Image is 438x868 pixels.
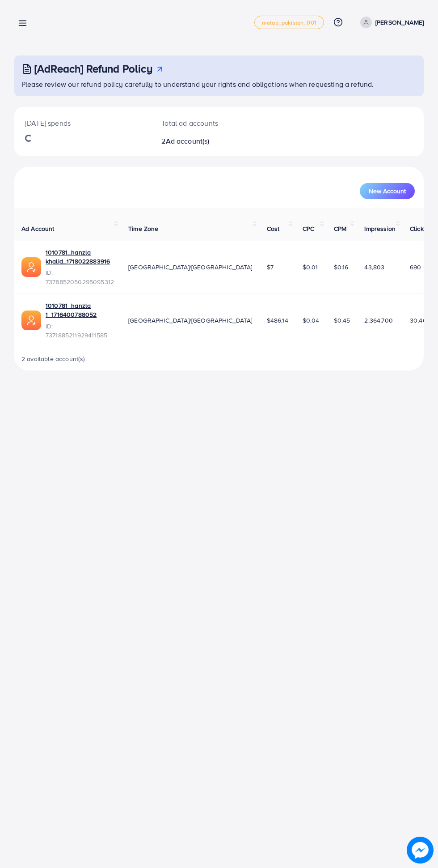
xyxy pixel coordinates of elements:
button: New Account [360,183,415,199]
img: ic-ads-acc.e4c84228.svg [21,311,41,330]
p: Total ad accounts [161,118,242,128]
span: Ad account(s) [166,136,210,146]
span: metap_pakistan_001 [262,20,316,26]
span: Impression [364,224,396,233]
a: 1010781_hanzla khalid_1718022883916 [46,248,114,266]
span: 2 available account(s) [21,354,85,363]
span: 43,803 [364,263,384,272]
span: $0.04 [303,316,320,325]
span: Cost [267,224,280,233]
span: $0.16 [334,263,349,272]
span: CPM [334,224,346,233]
span: ID: 7378852050295095312 [46,268,114,286]
span: 2,364,700 [364,316,392,325]
span: Clicks [410,224,427,233]
span: $486.14 [267,316,288,325]
span: ID: 7371885211929411585 [46,322,114,340]
p: Please review our refund policy carefully to understand your rights and obligations when requesti... [21,79,418,89]
span: [GEOGRAPHIC_DATA]/[GEOGRAPHIC_DATA] [128,263,253,272]
a: 1010781_hanzla 1_1716400788052 [46,301,114,319]
span: Ad Account [21,224,55,233]
h3: [AdReach] Refund Policy [34,62,152,75]
a: [PERSON_NAME] [357,17,424,28]
span: [GEOGRAPHIC_DATA]/[GEOGRAPHIC_DATA] [128,316,253,325]
span: 690 [410,263,421,272]
img: ic-ads-acc.e4c84228.svg [21,257,41,277]
span: $0.01 [303,263,318,272]
span: CPC [303,224,314,233]
span: 30,461 [410,316,429,325]
p: [DATE] spends [25,118,140,128]
span: $7 [267,263,274,272]
p: [PERSON_NAME] [375,17,424,28]
span: Time Zone [128,224,158,233]
h2: 2 [161,137,242,145]
span: $0.45 [334,316,350,325]
img: image [407,837,434,864]
a: metap_pakistan_001 [254,16,324,29]
span: New Account [369,188,406,194]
